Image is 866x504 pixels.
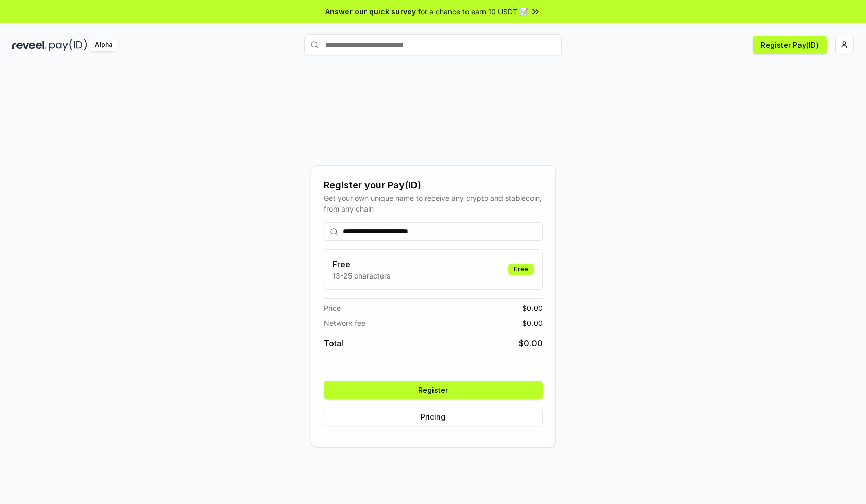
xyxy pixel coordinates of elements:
img: pay_id [49,39,87,51]
div: Get your own unique name to receive any crypto and stablecoin, from any chain [324,193,543,214]
button: Register [324,381,543,399]
span: $ 0.00 [522,318,543,328]
div: Alpha [89,39,118,51]
div: Free [508,264,534,275]
h3: Free [332,258,390,270]
div: Register your Pay(ID) [324,178,543,193]
span: for a chance to earn 10 USDT 📝 [418,6,528,17]
span: $ 0.00 [522,303,543,314]
img: reveel_dark [12,39,47,51]
span: Price [324,303,341,314]
button: Register Pay(ID) [753,36,827,54]
span: Total [324,337,343,350]
button: Pricing [324,408,543,426]
span: $ 0.00 [519,337,543,350]
span: Answer our quick survey [325,6,416,17]
span: Network fee [324,318,365,328]
p: 13-25 characters [332,270,390,281]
